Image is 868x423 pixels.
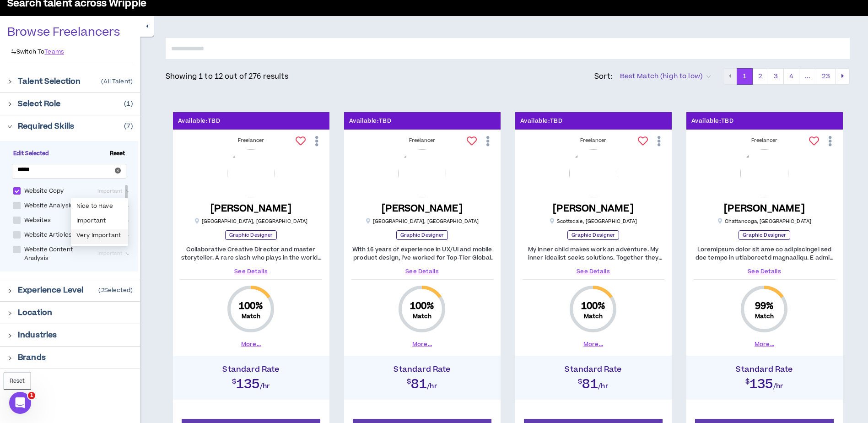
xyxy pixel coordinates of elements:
[9,392,31,414] iframe: Intercom live chat
[694,245,836,262] p: Loremipsum dolor sit ame co adipiscingel sed doe tempo in utlaboreetd magnaaliqu. E admin v quisn...
[18,352,46,363] p: Brands
[410,300,435,313] span: 100 %
[752,68,768,85] button: 2
[76,202,123,212] div: Nice to Have
[18,121,74,132] p: Required Skills
[594,71,613,82] p: Sort:
[115,168,121,174] span: close-circle
[18,330,57,341] p: Industries
[71,200,128,215] div: Nice to Have
[755,340,774,348] button: More...
[101,78,133,85] p: ( All Talent )
[124,121,133,131] p: ( 7 )
[18,285,83,296] p: Experience Level
[584,313,603,320] small: Match
[7,333,12,338] span: right
[523,245,664,262] p: My inner child makes work an adventure. My inner idealist seeks solutions. Together they make a r...
[351,137,493,144] div: Freelancer
[694,267,836,276] a: See Details
[737,68,753,85] button: 1
[76,217,123,227] div: Important
[11,49,16,54] span: swap
[783,68,799,85] button: 4
[242,313,261,320] small: Match
[755,313,774,320] small: Match
[382,203,463,214] h5: [PERSON_NAME]
[11,48,44,55] p: Switch To
[520,374,667,390] h2: $81
[18,307,52,318] p: Location
[18,76,81,87] p: Talent Selection
[7,311,12,316] span: right
[412,340,432,348] button: More...
[124,99,133,109] p: ( 1 )
[567,230,620,240] p: Graphic Designer
[768,68,784,85] button: 3
[427,381,437,391] span: /hr
[98,287,133,294] p: ( 2 Selected)
[351,267,493,276] a: See Details
[7,102,12,107] span: right
[97,186,132,196] span: Important
[10,150,53,158] span: Edit Selected
[4,373,31,390] button: Reset
[7,124,12,129] span: right
[21,216,54,225] span: Websites
[816,68,836,85] button: 23
[76,232,123,242] div: Very Important
[180,267,322,276] a: See Details
[691,374,838,390] h2: $135
[44,48,64,55] a: Teams
[166,71,288,82] p: Showing 1 to 12 out of 276 results
[178,365,325,374] h4: Standard Rate
[18,98,61,109] p: Select Role
[413,313,432,320] small: Match
[523,137,664,144] div: Freelancer
[366,218,479,225] p: [GEOGRAPHIC_DATA] , [GEOGRAPHIC_DATA]
[194,218,308,225] p: [GEOGRAPHIC_DATA] , [GEOGRAPHIC_DATA]
[115,167,121,175] span: close-circle
[581,300,606,313] span: 100 %
[691,365,838,374] h4: Standard Rate
[225,230,277,240] p: Graphic Designer
[178,374,325,390] h2: $135
[349,117,392,125] p: Available: TBD
[523,267,664,276] a: See Details
[569,149,617,197] img: f1qtK52dLbkFe3hpLKHFqvmub7Q7LYmOS32dRKHi.png
[520,365,667,374] h4: Standard Rate
[21,201,77,210] span: Website Analysis
[7,288,12,293] span: right
[520,117,563,125] p: Available: TBD
[773,381,784,391] span: /hr
[28,392,35,399] span: 1
[583,340,603,348] button: More...
[180,137,322,144] div: Freelancer
[7,356,12,361] span: right
[21,231,75,239] span: Website Articles
[227,149,275,197] img: rtKEGJw85V2kqqghcA9DJNjoy2l9a545ewVu8eOn.png
[7,25,120,40] p: Browse Freelancers
[598,381,609,391] span: /hr
[180,245,322,262] p: Collaborative Creative Director and master storyteller. A rare slash who plays in the worlds of w...
[349,365,496,374] h4: Standard Rate
[21,245,94,263] span: Website Content Analysis
[739,230,791,240] p: Graphic Designer
[691,117,734,125] p: Available: TBD
[71,215,128,229] div: Important
[260,381,270,391] span: /hr
[178,117,221,125] p: Available: TBD
[396,230,448,240] p: Graphic Designer
[7,79,12,84] span: right
[553,203,634,214] h5: [PERSON_NAME]
[210,203,291,214] h5: [PERSON_NAME]
[740,149,788,197] img: Q0LbkC7HsWixeUfEG1lGyxcXoRWTkedWaZYFyazm.png
[71,229,128,244] div: Very Important
[717,218,811,225] p: Chattanooga , [GEOGRAPHIC_DATA]
[799,68,816,85] button: ...
[241,340,261,348] button: More...
[550,218,637,225] p: Scottsdale , [GEOGRAPHIC_DATA]
[239,300,264,313] span: 100 %
[724,203,805,214] h5: [PERSON_NAME]
[351,245,493,262] p: With 16 years of experience in UX/UI and mobile product design, I’ve worked for Top-Tier Global c...
[349,374,496,390] h2: $81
